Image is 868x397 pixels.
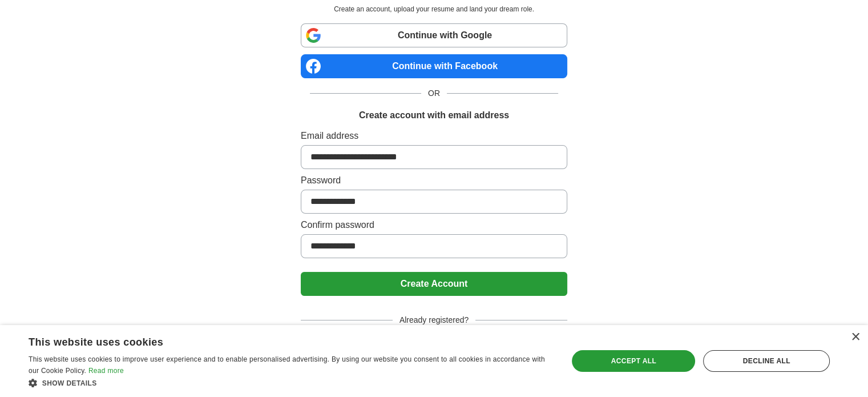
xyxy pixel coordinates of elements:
div: Show details [29,377,552,388]
span: This website uses cookies to improve user experience and to enable personalised advertising. By u... [29,355,545,375]
h1: Create account with email address [359,109,509,122]
div: Close [851,333,859,342]
span: OR [421,87,447,99]
label: Confirm password [301,218,567,232]
div: This website uses cookies [29,332,523,349]
label: Password [301,174,567,187]
a: Continue with Facebook [301,54,567,78]
a: Continue with Google [301,23,567,47]
a: Read more, opens a new window [88,367,124,375]
div: Decline all [703,350,830,372]
div: Accept all [572,350,695,372]
label: Email address [301,129,567,143]
button: Create Account [301,272,567,296]
span: Show details [42,379,97,387]
p: Create an account, upload your resume and land your dream role. [303,4,565,14]
span: Already registered? [393,314,475,326]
